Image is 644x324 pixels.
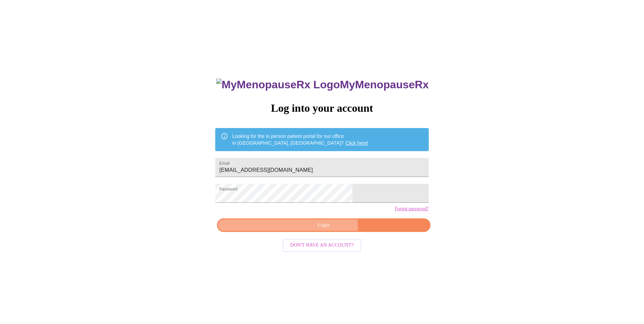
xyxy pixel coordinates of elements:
a: Don't have an account? [281,242,363,248]
h3: Log into your account [215,102,428,114]
button: Don't have an account? [283,239,361,252]
a: Click here! [345,140,368,146]
div: Looking for the in person patient portal for our office in [GEOGRAPHIC_DATA], [GEOGRAPHIC_DATA]? [232,130,368,149]
h3: MyMenopauseRx [216,78,429,91]
img: MyMenopauseRx Logo [216,78,340,91]
button: Login [217,218,430,232]
span: Don't have an account? [290,241,354,250]
span: Login [225,221,422,230]
a: Forgot password? [395,206,429,212]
